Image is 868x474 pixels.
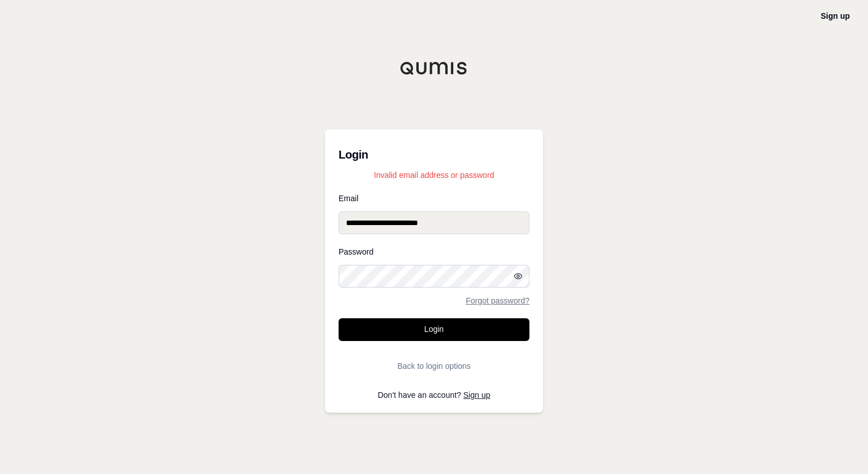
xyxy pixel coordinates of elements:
p: Invalid email address or password [339,169,529,181]
label: Email [339,194,529,202]
label: Password [339,248,529,256]
a: Sign up [464,390,490,400]
img: Qumis [400,61,468,75]
a: Sign up [821,11,850,20]
h3: Login [339,143,529,166]
a: Forgot password? [466,297,529,305]
button: Login [339,318,529,341]
p: Don't have an account? [339,391,529,399]
button: Back to login options [339,355,529,377]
